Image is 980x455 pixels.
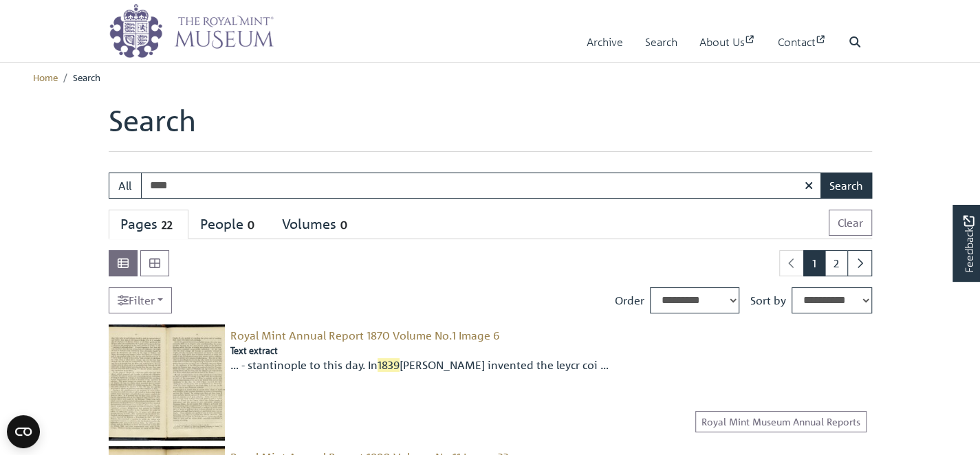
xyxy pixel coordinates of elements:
span: Feedback [960,215,977,272]
span: Search [73,71,100,83]
img: Royal Mint Annual Report 1870 Volume No.1 Image 6 [109,324,225,441]
nav: pagination [774,250,872,276]
a: Royal Mint Annual Report 1870 Volume No.1 Image 6 [230,329,500,342]
li: Previous page [779,250,804,276]
span: … - stantinople to this day. In [PERSON_NAME] invented the leycr coi … [230,357,609,373]
button: Search [820,173,872,199]
span: Text extract [230,344,278,357]
button: All [109,173,142,199]
button: Clear [829,210,872,236]
span: Goto page 1 [803,250,825,276]
div: Pages [120,216,177,233]
input: Enter one or more search terms... [141,173,822,199]
a: About Us [699,23,756,62]
a: Search [645,23,677,62]
a: Goto page 2 [825,250,848,276]
a: Royal Mint Museum Annual Reports [695,411,867,432]
a: Contact [778,23,827,62]
span: 0 [243,217,259,233]
img: logo_wide.png [109,3,274,58]
a: Would you like to provide feedback? [952,205,980,282]
label: Order [615,292,644,309]
a: Home [33,71,58,83]
label: Sort by [750,292,786,309]
span: 1839 [378,358,400,372]
div: People [200,216,259,233]
span: 0 [336,217,351,233]
a: Next page [847,250,872,276]
h1: Search [109,103,872,151]
a: Archive [587,23,623,62]
button: Open CMP widget [7,415,40,448]
div: Volumes [282,216,351,233]
a: Filter [109,287,172,313]
span: 22 [157,217,177,233]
